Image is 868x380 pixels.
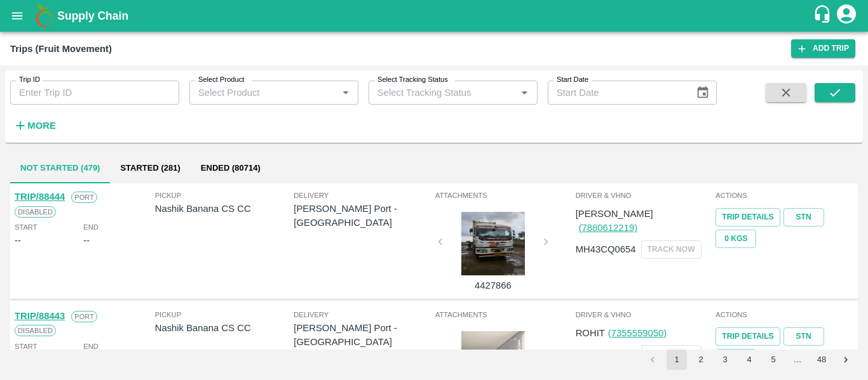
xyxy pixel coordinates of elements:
[576,209,653,219] span: [PERSON_NAME]
[294,309,433,320] span: Delivery
[435,190,573,201] span: Attachments
[576,328,605,338] span: ROHIT
[783,327,824,346] a: STN
[576,309,714,320] span: Driver & VHNo
[548,81,686,105] input: Start Date
[667,350,687,370] button: page 1
[10,153,110,183] button: Not Started (479)
[193,84,334,101] input: Select Product
[191,153,271,183] button: Ended (80714)
[337,84,354,101] button: Open
[155,202,294,216] p: Nashik Banana CS CC
[15,206,56,218] span: Disabled
[10,115,59,136] button: More
[19,75,40,85] label: Trip ID
[155,321,294,335] p: Nashik Banana CS CC
[15,311,65,321] a: TRIP/88443
[294,202,433,230] p: [PERSON_NAME] Port - [GEOGRAPHIC_DATA]
[83,221,98,233] span: End
[57,10,128,22] b: Supply Chain
[155,190,294,201] span: Pickup
[32,3,57,29] img: logo
[435,309,573,320] span: Attachments
[715,309,853,320] span: Actions
[791,39,855,58] a: Add Trip
[372,84,496,101] input: Select Tracking Status
[835,3,858,29] div: account of current user
[739,350,759,370] button: Go to page 4
[15,221,37,233] span: Start
[641,350,858,370] nav: pagination navigation
[110,153,190,183] button: Started (281)
[813,4,835,27] div: customer-support
[576,347,636,361] p: MH43CQ0653
[836,350,856,370] button: Go to next page
[10,81,179,105] input: Enter Trip ID
[198,75,244,85] label: Select Product
[557,75,588,85] label: Start Date
[811,350,832,370] button: Go to page 48
[576,242,636,256] p: MH43CQ0654
[155,309,294,320] span: Pickup
[15,233,21,247] div: --
[715,349,756,367] button: 0 Kgs
[10,41,112,57] div: Trips (Fruit Movement)
[608,328,667,338] a: (7355559050)
[83,341,98,352] span: End
[691,81,715,105] button: Choose date
[715,327,780,346] a: Trip Details
[57,7,813,25] a: Supply Chain
[71,311,97,322] span: Port
[576,190,714,201] span: Driver & VHNo
[15,341,37,352] span: Start
[294,321,433,350] p: [PERSON_NAME] Port - [GEOGRAPHIC_DATA]
[715,208,780,226] a: Trip Details
[294,190,433,201] span: Delivery
[715,350,735,370] button: Go to page 3
[783,208,824,226] a: STN
[445,278,541,292] p: 4427866
[787,354,808,366] div: …
[715,190,853,201] span: Actions
[27,121,56,131] strong: More
[3,1,32,30] button: open drawer
[15,192,65,202] a: TRIP/88444
[83,233,90,247] div: --
[377,75,448,85] label: Select Tracking Status
[71,192,97,203] span: Port
[516,84,532,101] button: Open
[691,350,711,370] button: Go to page 2
[763,350,783,370] button: Go to page 5
[15,325,56,336] span: Disabled
[715,230,756,248] button: 0 Kgs
[579,223,637,233] a: (7880612219)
